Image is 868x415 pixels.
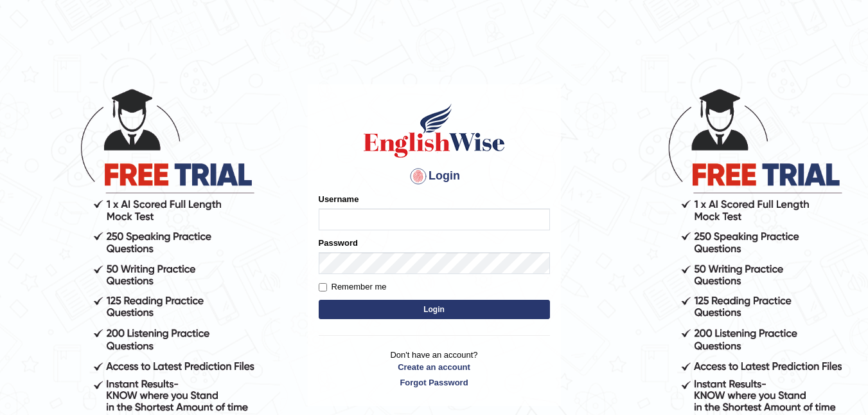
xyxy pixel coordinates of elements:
a: Create an account [319,361,550,373]
h4: Login [319,166,550,187]
label: Username [319,193,359,205]
a: Forgot Password [319,376,550,389]
p: Don't have an account? [319,349,550,389]
img: Logo of English Wise sign in for intelligent practice with AI [361,102,508,160]
input: Remember me [319,283,327,291]
label: Password [319,237,358,249]
label: Remember me [319,281,387,293]
button: Login [319,300,550,319]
